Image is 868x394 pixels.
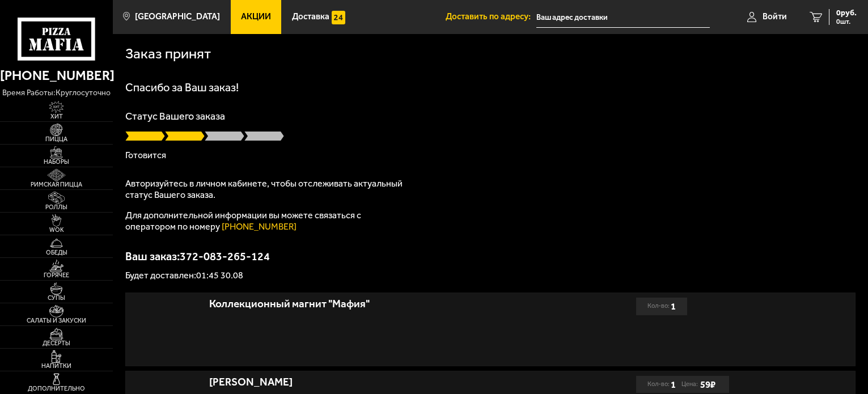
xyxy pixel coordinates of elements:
[125,82,856,93] h1: Спасибо за Ваш заказ!
[647,298,676,315] div: Кол-во:
[536,7,710,28] input: Ваш адрес доставки
[647,376,676,393] div: Кол-во:
[125,178,409,201] p: Авторизуйтесь в личном кабинете, чтобы отслеживать актуальный статус Вашего заказа.
[125,251,856,262] p: Ваш заказ: 372-083-265-124
[209,376,552,389] div: [PERSON_NAME]
[671,298,676,315] b: 1
[700,379,715,390] b: 59 ₽
[125,151,856,160] p: Готовится
[836,9,857,17] span: 0 руб.
[222,221,297,232] a: [PHONE_NUMBER]
[681,376,698,393] span: Цена:
[125,210,409,232] p: Для дополнительной информации вы можете связаться с оператором по номеру
[332,11,345,24] img: 15daf4d41897b9f0e9f617042186c801.svg
[763,12,787,21] span: Войти
[446,12,536,21] span: Доставить по адресу:
[241,12,271,21] span: Акции
[292,12,329,21] span: Доставка
[125,271,856,280] p: Будет доставлен: 01:45 30.08
[125,111,856,121] p: Статус Вашего заказа
[671,376,676,393] b: 1
[836,18,857,25] span: 0 шт.
[135,12,220,21] span: [GEOGRAPHIC_DATA]
[125,46,211,61] h1: Заказ принят
[209,298,552,311] div: Коллекционный магнит "Мафия"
